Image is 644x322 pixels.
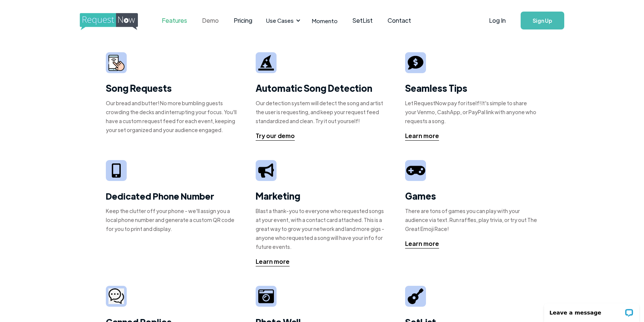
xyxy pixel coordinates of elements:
strong: Marketing [256,190,300,201]
a: Try our demo [256,131,295,141]
div: Our bread and butter! No more bumbling guests crowding the decks and interrupting your focus. You... [106,99,239,134]
a: Learn more [405,131,439,141]
div: There are tons of games you can play with your audience via text. Run raffles, play trivia, or tr... [405,206,538,233]
a: Pricing [226,9,260,32]
img: camera icon [258,288,274,304]
iframe: LiveChat chat widget [539,298,644,322]
div: Use Cases [262,9,303,32]
div: Use Cases [266,16,294,25]
a: Demo [195,9,226,32]
strong: Automatic Song Detection [256,82,372,94]
div: Blast a thank-you to everyone who requested songs at your event, with a contact card attached. Th... [256,206,389,251]
a: home [80,13,136,28]
strong: Song Requests [106,82,172,94]
a: Learn more [405,239,439,248]
div: Keep the clutter off your phone - we'll assign you a local phone number and generate a custom QR ... [106,206,239,233]
img: wizard hat [258,55,274,71]
a: Contact [380,9,419,32]
img: camera icon [108,288,124,304]
strong: Dedicated Phone Number [106,190,214,202]
img: iphone [112,163,121,178]
strong: Games [405,190,436,201]
a: Sign Up [521,12,564,29]
img: tip sign [408,55,423,71]
div: Learn more [405,239,439,248]
img: video game [406,163,425,178]
a: SetList [345,9,380,32]
img: smarphone [108,55,124,71]
img: requestnow logo [80,13,152,30]
a: Momento [304,10,345,32]
a: Features [154,9,195,32]
a: Log In [482,7,513,34]
div: Let RequestNow pay for itself! It's simple to share your Venmo, CashApp, or PayPal link with anyo... [405,99,538,125]
a: Learn more [256,257,290,266]
strong: Seamless Tips [405,82,467,94]
img: megaphone [258,163,274,177]
img: guitar [408,288,423,304]
div: Our detection system will detect the song and artist the user is requesting, and keep your reques... [256,99,389,125]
